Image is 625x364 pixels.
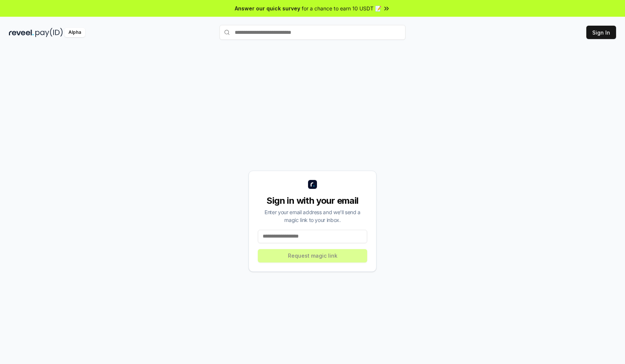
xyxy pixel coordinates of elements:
[235,4,300,12] span: Answer our quick survey
[586,26,616,39] button: Sign In
[302,4,381,12] span: for a chance to earn 10 USDT 📝
[35,28,63,37] img: pay_id
[308,180,317,189] img: logo_small
[258,208,367,224] div: Enter your email address and we’ll send a magic link to your inbox.
[64,28,85,37] div: Alpha
[258,195,367,207] div: Sign in with your email
[9,28,34,37] img: reveel_dark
